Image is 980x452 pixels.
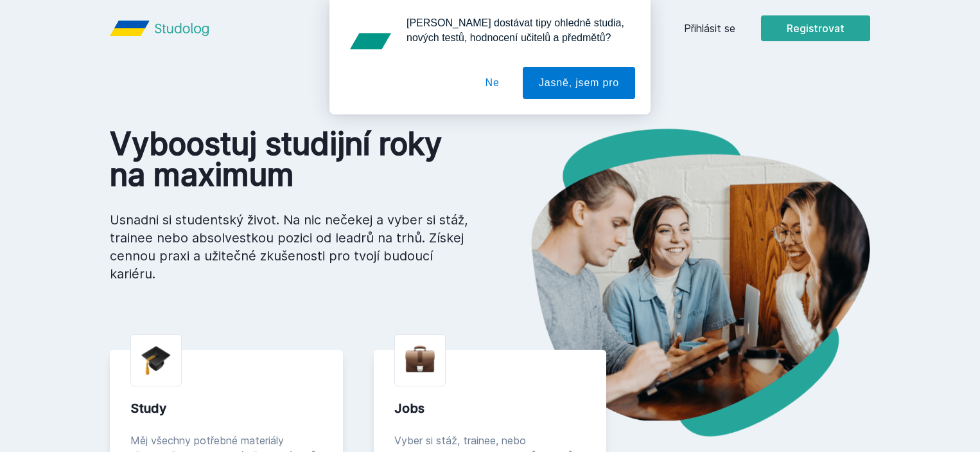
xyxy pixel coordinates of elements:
img: notification icon [345,15,396,67]
div: Study [130,399,322,417]
h1: Vyboostuj studijní roky na maximum [110,129,469,190]
div: Jobs [394,399,586,417]
img: hero.png [490,129,870,437]
img: graduation-cap.png [141,345,171,375]
img: briefcase.png [405,343,435,375]
p: Usnadni si studentský život. Na nic nečekej a vyber si stáž, trainee nebo absolvestkou pozici od ... [110,211,469,283]
div: [PERSON_NAME] dostávat tipy ohledně studia, nových testů, hodnocení učitelů a předmětů? [396,15,635,45]
button: Ne [469,67,516,99]
button: Jasně, jsem pro [523,67,635,99]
